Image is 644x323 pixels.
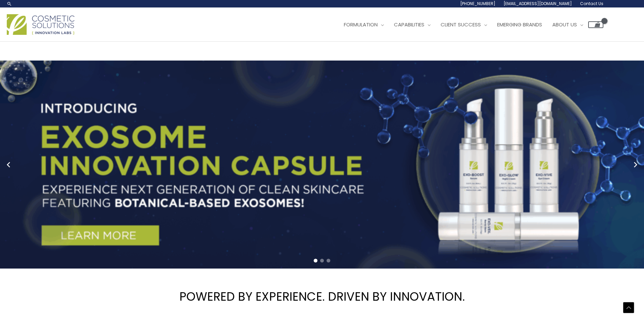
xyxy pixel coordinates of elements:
span: Go to slide 3 [327,259,330,262]
button: Next slide [630,160,641,170]
button: Previous slide [3,160,14,170]
a: Formulation [339,15,389,35]
span: [PHONE_NUMBER] [460,1,495,6]
span: About Us [552,21,577,28]
a: Capabilities [389,15,436,35]
a: View Shopping Cart, empty [588,21,603,28]
span: Client Success [441,21,481,28]
span: [EMAIL_ADDRESS][DOMAIN_NAME] [504,1,572,6]
span: Contact Us [580,1,603,6]
span: Go to slide 2 [320,259,324,262]
span: Capabilities [394,21,424,28]
a: Client Success [436,15,492,35]
nav: Site Navigation [334,15,603,35]
img: Cosmetic Solutions Logo [7,14,74,35]
a: Search icon link [7,1,12,6]
span: Emerging Brands [497,21,542,28]
a: Emerging Brands [492,15,547,35]
span: Formulation [344,21,378,28]
span: Go to slide 1 [314,259,317,262]
a: About Us [547,15,588,35]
